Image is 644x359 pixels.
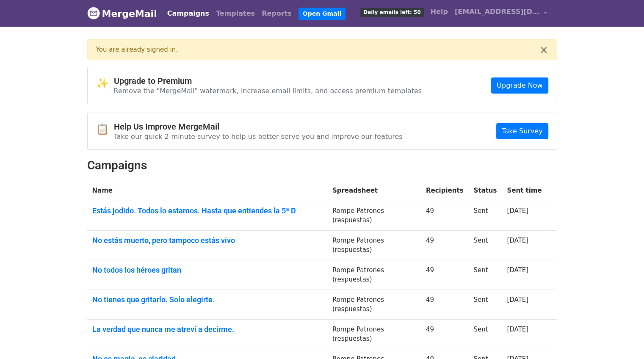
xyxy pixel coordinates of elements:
[468,201,502,230] td: Sent
[92,295,322,304] a: No tienes que gritarlo. Solo elegirte.
[427,3,451,20] a: Help
[327,181,421,201] th: Spreadsheet
[87,181,327,201] th: Name
[491,77,548,94] a: Upgrade Now
[87,5,157,22] a: MergeMail
[114,76,422,86] h4: Upgrade to Premium
[327,290,421,319] td: Rompe Patrones (respuestas)
[539,45,548,55] button: ×
[92,325,322,334] a: La verdad que nunca me atreví a decirme.
[213,5,258,22] a: Templates
[507,326,528,333] a: [DATE]
[455,7,539,17] span: [EMAIL_ADDRESS][DOMAIN_NAME]
[496,123,548,139] a: Take Survey
[96,45,540,55] div: You are already signed in.
[327,201,421,230] td: Rompe Patrones (respuestas)
[96,123,114,135] span: 📋
[327,260,421,290] td: Rompe Patrones (respuestas)
[92,206,322,215] a: Estás jodido. Todos lo estamos. Hasta que entiendes la 5ª D
[468,290,502,319] td: Sent
[327,319,421,349] td: Rompe Patrones (respuestas)
[451,3,550,23] a: [EMAIL_ADDRESS][DOMAIN_NAME]
[421,290,469,319] td: 49
[507,296,528,304] a: [DATE]
[299,8,345,20] a: Open Gmail
[507,207,528,215] a: [DATE]
[114,122,403,132] h4: Help Us Improve MergeMail
[87,158,557,173] h2: Campaigns
[468,319,502,349] td: Sent
[468,260,502,290] td: Sent
[92,236,322,245] a: No estás muerto, pero tampoco estás vivo
[507,237,528,244] a: [DATE]
[602,318,644,359] iframe: Chat Widget
[468,230,502,260] td: Sent
[357,3,427,20] a: Daily emails left: 50
[421,319,469,349] td: 49
[114,86,422,95] p: Remove the "MergeMail" watermark, increase email limits, and access premium templates
[421,230,469,260] td: 49
[507,266,528,274] a: [DATE]
[468,181,502,201] th: Status
[421,260,469,290] td: 49
[258,5,295,22] a: Reports
[164,5,213,22] a: Campaigns
[360,8,423,17] span: Daily emails left: 50
[421,201,469,230] td: 49
[114,132,403,141] p: Take our quick 2-minute survey to help us better serve you and improve our features
[421,181,469,201] th: Recipients
[87,7,100,19] img: MergeMail logo
[327,230,421,260] td: Rompe Patrones (respuestas)
[502,181,547,201] th: Sent time
[92,265,322,275] a: No todos los héroes gritan
[602,318,644,359] div: Widget de chat
[96,77,114,90] span: ✨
